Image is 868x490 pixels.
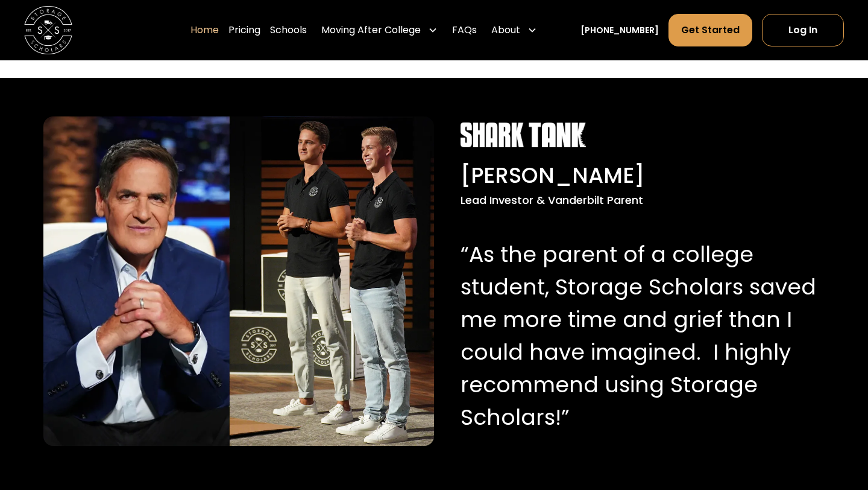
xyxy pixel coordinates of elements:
a: Schools [270,13,307,47]
a: FAQs [452,13,477,47]
div: Lead Investor & Vanderbilt Parent [461,192,817,208]
a: Pricing [228,13,260,47]
div: Moving After College [321,23,421,37]
img: Storage Scholars main logo [24,6,72,54]
div: About [486,13,542,47]
div: About [491,23,520,37]
p: “As the parent of a college student, Storage Scholars saved me more time and grief than I could h... [461,238,817,434]
div: [PERSON_NAME] [461,159,817,192]
img: Mark Cuban with Storage Scholar's co-founders, Sam and Matt. [43,116,434,446]
a: Home [190,13,219,47]
a: [PHONE_NUMBER] [580,24,659,37]
div: Moving After College [316,13,442,47]
a: Log In [762,14,844,46]
a: Get Started [668,14,752,46]
img: Shark Tank white logo. [461,122,586,147]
